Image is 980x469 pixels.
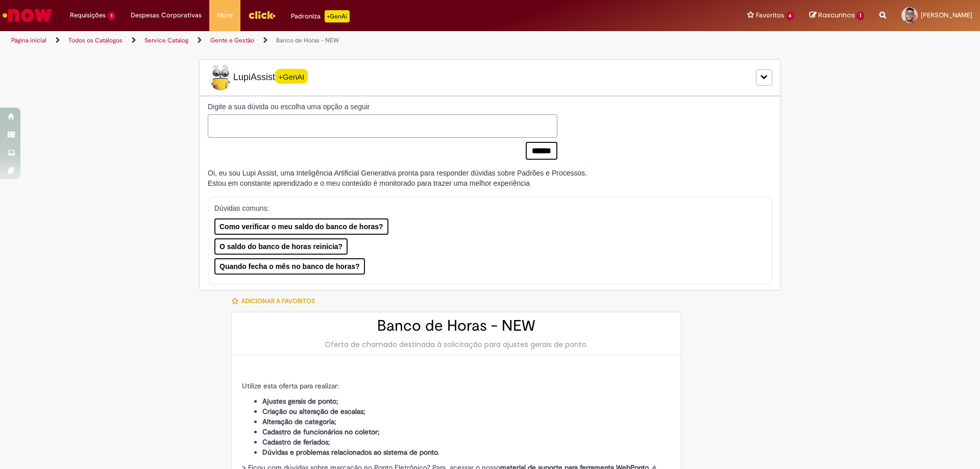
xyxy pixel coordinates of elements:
button: Adicionar a Favoritos [231,290,321,312]
img: Lupi [208,65,233,90]
button: Quando fecha o mês no banco de horas? [214,258,365,275]
p: +GenAi [325,10,350,22]
a: Gente e Gestão [210,36,254,44]
a: Banco de Horas - NEW [276,36,339,44]
span: LupiAssist [208,65,308,90]
img: click_logo_yellow_360x200.png [248,7,276,22]
span: Despesas Corporativas [131,10,202,20]
span: 1 [108,12,115,20]
button: O saldo do banco de horas reinicia? [214,238,348,255]
span: Favoritos [756,10,784,20]
h2: Banco de Horas - NEW [242,317,671,334]
span: Utilize esta oferta para realizar: [242,381,339,390]
span: +GenAI [275,69,308,84]
span: Requisições [70,10,106,20]
strong: Cadastro de feriados; [262,437,330,447]
span: 1 [856,11,864,20]
span: More [217,10,233,20]
label: Digite a sua dúvida ou escolha uma opção a seguir [208,102,557,112]
strong: Dúvidas e problemas relacionados ao sistema de ponto. [262,448,439,457]
strong: Criação ou alteração de escalas; [262,407,365,416]
button: Como verificar o meu saldo do banco de horas? [214,218,388,235]
a: Página inicial [11,36,46,44]
img: ServiceNow [1,5,54,26]
div: Oferta de chamado destinada à solicitação para ajustes gerais de ponto. [242,339,671,350]
div: LupiLupiAssist+GenAI [199,59,781,96]
strong: Cadastro de funcionários no coletor; [262,427,380,436]
a: Todos os Catálogos [68,36,122,44]
span: 4 [786,12,795,20]
ul: Trilhas de página [8,31,646,50]
span: Adicionar a Favoritos [241,297,315,305]
p: Dúvidas comuns: [214,203,752,213]
div: Oi, eu sou Lupi Assist, uma Inteligência Artificial Generativa pronta para responder dúvidas sobr... [208,168,587,188]
strong: Ajustes gerais de ponto; [262,397,338,406]
span: Rascunhos [818,10,855,20]
a: Service Catalog [144,36,188,44]
div: Padroniza [291,10,350,22]
strong: Alteração de categoria; [262,417,336,426]
span: [PERSON_NAME] [921,11,972,19]
a: Rascunhos [810,11,864,20]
